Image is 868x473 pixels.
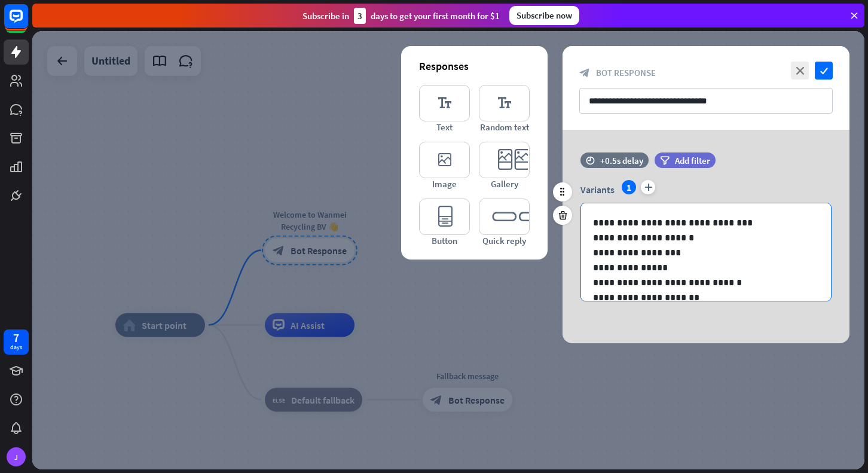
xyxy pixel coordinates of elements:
div: Subscribe now [509,6,579,25]
i: check [815,62,833,80]
div: J [7,447,26,466]
i: filter [660,156,670,165]
div: Subscribe in days to get your first month for $1 [302,8,500,24]
i: block_bot_response [579,68,590,78]
i: close [791,62,809,80]
div: days [10,343,22,352]
i: time [586,156,595,164]
span: Add filter [675,155,710,166]
a: 7 days [4,329,29,355]
div: 7 [13,332,19,343]
button: Open LiveChat chat widget [10,5,45,41]
i: plus [641,180,655,194]
span: Bot Response [596,67,656,78]
div: +0.5s delay [600,155,643,166]
div: 3 [354,8,366,24]
span: Variants [580,184,615,196]
div: 1 [622,180,636,194]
